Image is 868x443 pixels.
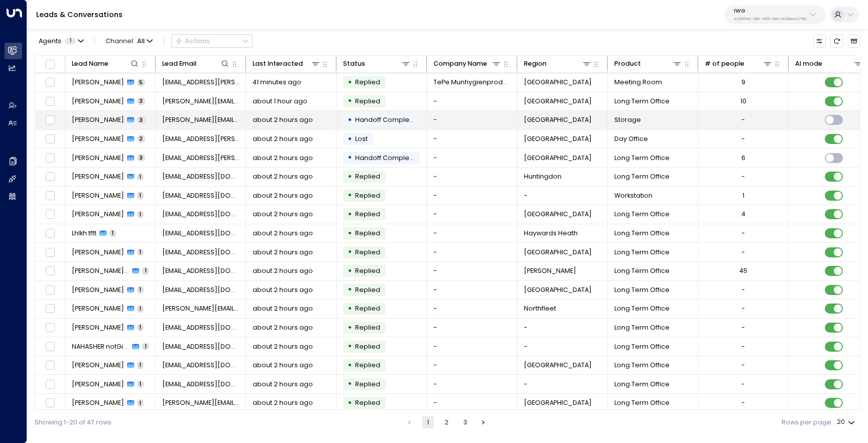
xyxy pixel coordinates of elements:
[162,342,240,351] span: kburkea2@gmail.com
[253,229,313,238] span: about 2 hours ago
[44,190,56,202] span: Toggle select row
[348,131,352,147] div: •
[137,211,144,218] span: 1
[137,173,144,181] span: 1
[348,112,352,128] div: •
[524,304,556,313] span: Northfleet
[614,58,641,69] div: Product
[348,188,352,203] div: •
[253,285,313,294] span: about 2 hours ago
[348,263,352,279] div: •
[741,323,745,332] div: -
[348,207,352,222] div: •
[348,244,352,260] div: •
[162,229,240,238] span: lhlkh@ihjh.com
[44,322,56,334] span: Toggle select row
[837,415,857,429] div: 20
[524,248,592,257] span: Birmingham
[705,58,744,69] div: # of people
[72,285,124,294] span: Bradley Salih
[137,286,144,293] span: 1
[36,10,123,20] a: Leads & Conversations
[175,37,210,45] div: Actions
[614,304,670,313] span: Long Term Office
[253,134,313,143] span: about 2 hours ago
[741,210,745,219] div: 4
[253,398,313,407] span: about 2 hours ago
[171,34,253,48] div: Button group with a nested menu
[427,130,517,149] td: -
[524,285,592,294] span: London
[44,246,56,258] span: Toggle select row
[614,380,670,389] span: Long Term Office
[44,58,56,70] span: Toggle select all
[427,356,517,375] td: -
[795,58,822,69] div: AI mode
[422,416,434,428] button: page 1
[44,96,56,107] span: Toggle select row
[741,285,745,294] div: -
[72,361,124,370] span: Rupinder Johal
[348,395,352,411] div: •
[524,134,592,143] span: London
[355,134,368,143] span: Lost
[44,303,56,315] span: Toggle select row
[355,210,380,218] span: Replied
[72,266,130,275] span: Kerensa Telford-Johns
[782,418,833,427] label: Rows per page:
[348,339,352,354] div: •
[427,92,517,111] td: -
[162,172,240,181] span: ibukunoke6@gmail.com
[741,115,745,124] div: -
[162,266,240,275] span: telfordjohnsker@sbsit.com
[348,358,352,373] div: •
[427,394,517,412] td: -
[524,398,592,407] span: London
[348,226,352,241] div: •
[137,399,144,407] span: 1
[137,154,145,162] span: 3
[517,337,608,356] td: -
[137,324,144,331] span: 1
[478,416,490,428] button: Go to next page
[162,58,196,69] div: Lead Email
[137,380,144,388] span: 1
[72,58,108,69] div: Lead Name
[741,304,745,313] div: -
[162,78,240,87] span: carina.ostman@tepe.com
[162,154,240,163] span: mark.symonds@padrock.co.uk
[44,114,56,126] span: Toggle select row
[253,323,313,332] span: about 2 hours ago
[162,304,240,313] span: lee@prestons.org.uk
[72,172,124,181] span: Ibukun Oke
[72,97,124,106] span: Susanna Holt
[741,361,745,370] div: -
[830,35,843,47] span: Refresh
[142,267,149,274] span: 1
[44,341,56,352] span: Toggle select row
[355,380,380,388] span: Replied
[65,38,76,45] span: 1
[253,58,321,69] div: Last Interacted
[795,58,863,69] div: AI mode
[725,6,826,24] button: IWGe92915cb-7661-49f5-9dc1-5c58aae37760
[614,134,648,143] span: Day Office
[427,319,517,337] td: -
[102,35,156,47] button: Channel:All
[524,58,592,69] div: Region
[742,191,744,200] div: 1
[110,229,116,237] span: 1
[813,35,826,47] button: Customize
[162,191,240,200] span: na.scimentobruno@hotmail.com
[72,304,124,313] span: Lee Preston
[614,172,670,181] span: Long Term Office
[524,97,592,106] span: Cambridge
[614,248,670,257] span: Long Term Office
[72,398,124,407] span: Freddie Field
[253,58,303,69] div: Last Interacted
[44,379,56,390] span: Toggle select row
[72,229,96,238] span: Lhlkh tftt
[44,171,56,183] span: Toggle select row
[253,78,301,87] span: 41 minutes ago
[72,78,124,87] span: Carina Ostman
